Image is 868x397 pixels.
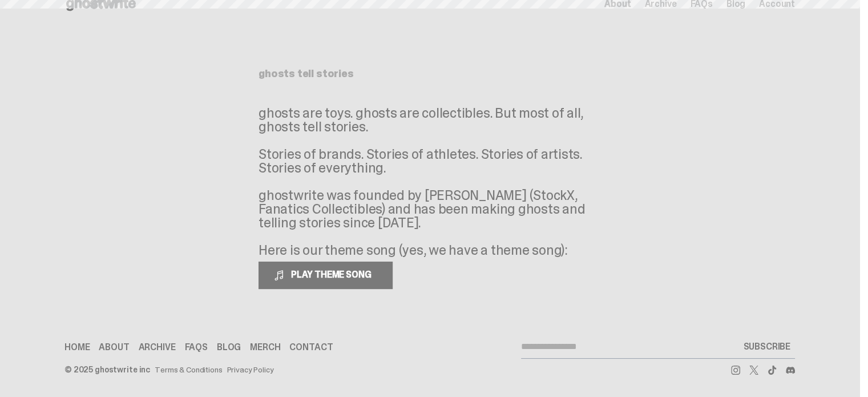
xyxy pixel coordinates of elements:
button: PLAY THEME SONG [259,262,393,289]
a: Terms & Conditions [155,366,222,374]
button: SUBSCRIBE [738,335,795,358]
span: PLAY THEME SONG [286,268,378,280]
a: Blog [217,343,241,352]
a: Home [64,343,90,352]
a: Merch [250,343,280,352]
a: Archive [139,343,176,352]
a: About [99,343,129,352]
h1: ghosts tell stories [259,69,601,79]
a: Contact [289,343,333,352]
a: Privacy Policy [227,366,274,374]
div: © 2025 ghostwrite inc [64,366,150,374]
p: ghosts are toys. ghosts are collectibles. But most of all, ghosts tell stories. Stories of brands... [259,106,601,257]
a: FAQs [184,343,207,352]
